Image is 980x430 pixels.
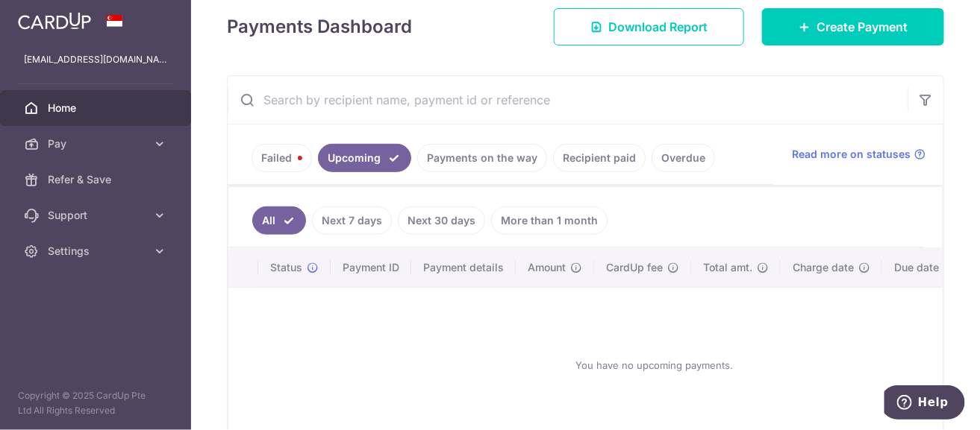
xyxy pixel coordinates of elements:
a: Download Report [554,8,744,45]
span: Refer & Save [48,172,146,187]
a: All [252,206,306,235]
span: CardUp fee [606,260,663,275]
a: Overdue [652,144,715,172]
img: CardUp [18,12,91,30]
span: Charge date [793,260,854,275]
th: Payment details [411,248,516,287]
p: [EMAIL_ADDRESS][DOMAIN_NAME] [24,52,167,67]
span: Read more on statuses [792,147,911,162]
a: Failed [252,144,312,172]
span: Create Payment [817,18,908,36]
span: Pay [48,136,146,151]
span: Home [48,101,146,116]
a: Upcoming [318,144,411,172]
input: Search by recipient name, payment id or reference [228,76,908,124]
a: Next 30 days [398,206,485,235]
span: Support [48,208,146,223]
span: Download Report [608,18,708,36]
span: Total amt. [703,260,752,275]
a: Next 7 days [312,206,392,235]
a: Create Payment [762,8,944,45]
th: Payment ID [331,248,411,287]
span: Due date [894,260,939,275]
a: More than 1 month [491,206,608,235]
a: Read more on statuses [792,147,926,162]
h4: Payments Dashboard [227,13,412,40]
span: Settings [48,244,146,259]
a: Recipient paid [553,144,646,172]
iframe: Opens a widget where you can find more information [884,385,965,423]
span: Amount [528,260,566,275]
span: Status [270,260,302,275]
a: Payments on the way [417,144,547,172]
